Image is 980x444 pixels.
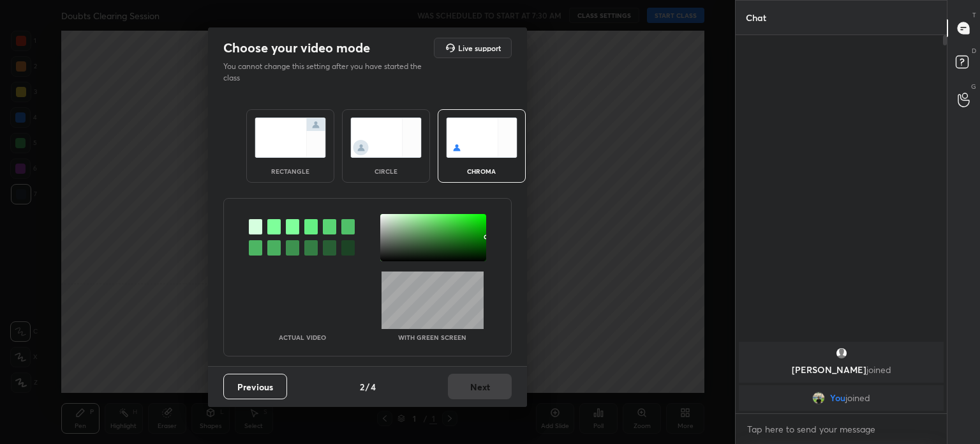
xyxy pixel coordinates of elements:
[398,334,466,341] p: With green screen
[265,168,316,174] div: rectangle
[736,339,947,413] div: grid
[223,374,287,399] button: Previous
[255,118,326,158] img: normalScreenIcon.ae25ed63.svg
[866,364,891,376] span: joined
[845,393,870,403] span: joined
[746,365,936,375] p: [PERSON_NAME]
[812,392,825,404] img: 2782fdca8abe4be7a832ca4e3fcd32a4.jpg
[971,82,976,91] p: G
[223,61,430,84] p: You cannot change this setting after you have started the class
[736,1,776,34] p: Chat
[350,118,422,158] img: circleScreenIcon.acc0effb.svg
[446,118,517,158] img: chromaScreenIcon.c19ab0a0.svg
[279,334,326,341] p: Actual Video
[458,44,501,52] h5: Live support
[972,10,976,20] p: T
[223,40,370,56] h2: Choose your video mode
[371,380,376,394] h4: 4
[456,168,507,174] div: chroma
[830,393,845,403] span: You
[360,168,412,174] div: circle
[972,46,976,56] p: D
[835,347,848,360] img: default.png
[360,380,364,394] h4: 2
[366,380,369,394] h4: /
